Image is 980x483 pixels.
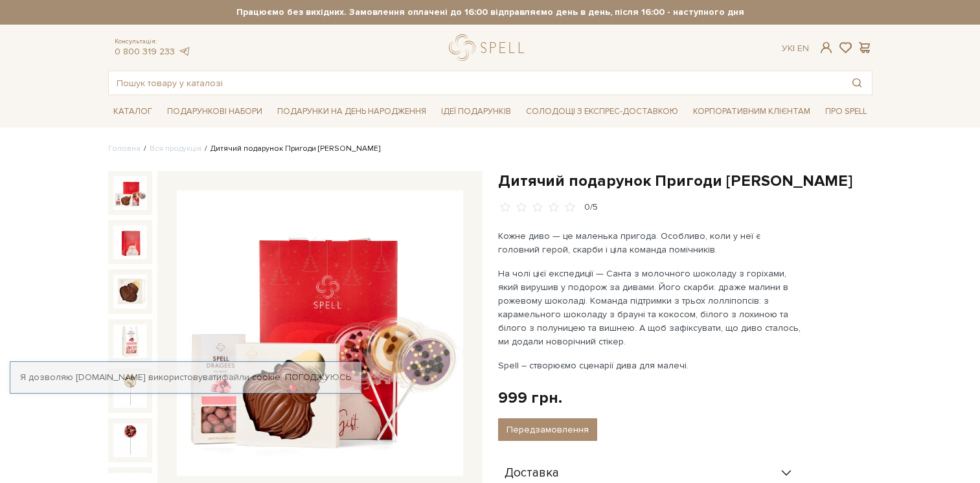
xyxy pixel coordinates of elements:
[782,43,809,54] div: Ук
[584,201,598,214] div: 0/5
[108,144,141,153] a: Головна
[842,71,872,95] button: Пошук товару у каталозі
[113,225,147,259] img: Дитячий подарунок Пригоди Санти
[797,43,809,54] a: En
[285,372,351,383] a: Погоджуюсь
[115,46,175,57] a: 0 800 319 233
[113,423,147,457] img: Дитячий подарунок Пригоди Санти
[498,267,802,348] p: На чолі цієї експедиції — Санта з молочного шоколаду з горіхами, який вирушив у подорож за дивами...
[498,418,597,441] button: Передзамовлення
[793,43,795,54] span: |
[688,102,815,122] a: Корпоративним клієнтам
[108,6,872,18] strong: Працюємо без вихідних. Замовлення оплачені до 16:00 відправляємо день в день, після 16:00 - насту...
[162,102,268,122] a: Подарункові набори
[272,102,431,122] a: Подарунки на День народження
[113,324,147,358] img: Дитячий подарунок Пригоди Санти
[113,176,147,210] img: Дитячий подарунок Пригоди Санти
[108,102,157,122] a: Каталог
[820,102,872,122] a: Про Spell
[150,144,201,153] a: Вся продукція
[10,372,361,383] div: Я дозволяю [DOMAIN_NAME] використовувати
[178,46,191,57] a: telegram
[201,143,380,155] li: Дитячий подарунок Пригоди [PERSON_NAME]
[177,190,463,477] img: Дитячий подарунок Пригоди Санти
[436,102,516,122] a: Ідеї подарунків
[498,171,872,191] h1: Дитячий подарунок Пригоди [PERSON_NAME]
[113,275,147,308] img: Дитячий подарунок Пригоди Санти
[505,467,559,479] span: Доставка
[521,100,683,122] a: Солодощі з експрес-доставкою
[222,372,280,383] a: файли cookie
[498,388,562,408] div: 999 грн.
[115,38,191,46] span: Консультація:
[498,229,802,256] p: Кожне диво — це маленька пригода. Особливо, коли у неї є головний герой, скарби і ціла команда по...
[109,71,842,95] input: Пошук товару у каталозі
[449,34,530,61] a: logo
[498,359,802,372] p: Spell – створюємо сценарії дива для малечі.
